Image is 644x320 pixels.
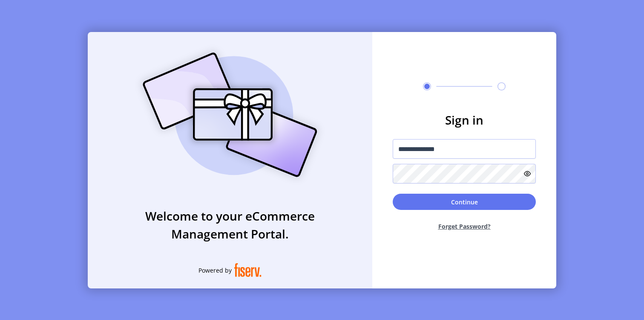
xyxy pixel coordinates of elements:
span: Powered by [198,266,232,275]
h3: Sign in [393,111,536,129]
button: Forget Password? [393,215,536,238]
img: card_Illustration.svg [130,43,330,186]
button: Continue [393,194,536,210]
h3: Welcome to your eCommerce Management Portal. [88,207,372,243]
